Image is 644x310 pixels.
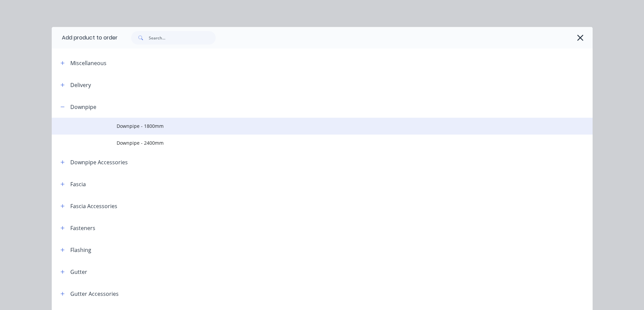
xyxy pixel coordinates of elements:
div: Add product to order [52,27,118,49]
div: Flashing [70,246,91,254]
div: Fasteners [70,224,95,232]
div: Downpipe [70,103,96,111]
div: Gutter [70,268,87,276]
div: Fascia [70,180,86,188]
div: Fascia Accessories [70,202,117,210]
div: Downpipe Accessories [70,158,128,166]
div: Gutter Accessories [70,290,119,298]
div: Delivery [70,81,91,89]
input: Search... [149,31,216,45]
div: Miscellaneous [70,59,106,67]
span: Downpipe - 2400mm [117,139,497,146]
span: Downpipe - 1800mm [117,122,497,130]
